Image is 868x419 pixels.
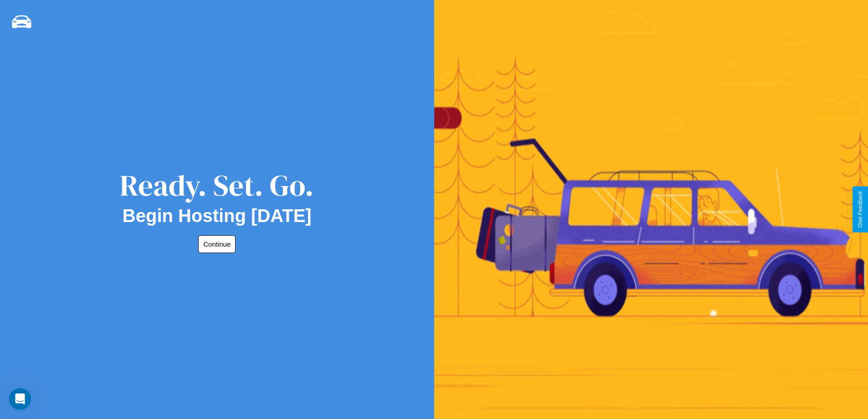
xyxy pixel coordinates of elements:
iframe: Intercom live chat [9,388,31,410]
div: Ready. Set. Go. [120,165,314,206]
div: Give Feedback [857,191,863,228]
h2: Begin Hosting [DATE] [123,206,312,226]
button: Continue [198,235,236,253]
